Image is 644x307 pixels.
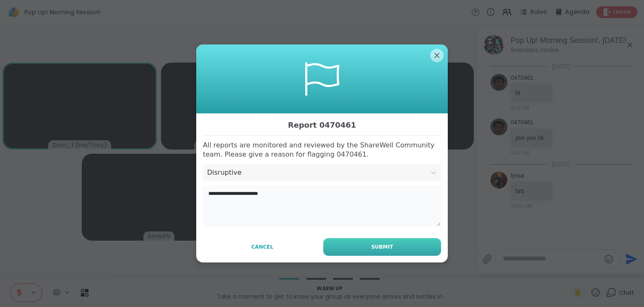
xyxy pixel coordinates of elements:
[371,243,393,251] span: Submit
[323,238,441,256] button: Submit
[251,243,273,251] span: Cancel
[203,141,441,160] p: All reports are monitored and reviewed by the ShareWell Community team. Please give a reason for ...
[203,238,322,256] button: Cancel
[207,168,422,178] div: Disruptive
[203,118,441,132] h3: Report 0470461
